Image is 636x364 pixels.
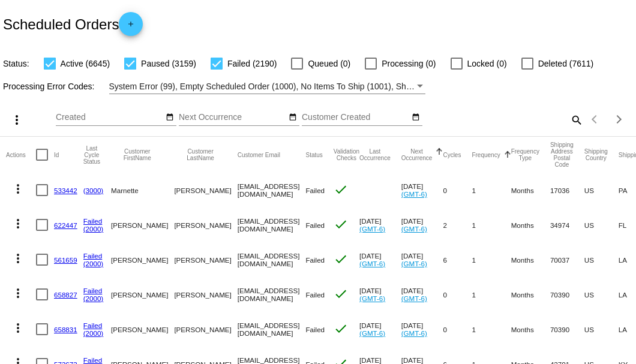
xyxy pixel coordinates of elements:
mat-cell: Months [511,173,550,207]
mat-cell: 0 [443,312,472,347]
mat-cell: 70037 [550,242,584,277]
span: Failed [305,221,325,229]
button: Change sorting for Id [54,151,59,158]
mat-cell: [DATE] [359,242,401,277]
mat-cell: [PERSON_NAME] [174,277,237,312]
mat-icon: more_vert [10,113,24,127]
mat-icon: more_vert [11,182,25,196]
a: 561659 [54,256,77,264]
span: Status: [3,59,29,68]
mat-cell: 2 [443,207,472,242]
mat-cell: [EMAIL_ADDRESS][DOMAIN_NAME] [238,242,306,277]
button: Change sorting for CustomerEmail [238,151,280,158]
mat-cell: 70390 [550,312,584,347]
mat-cell: 1 [472,242,511,277]
span: Processing Error Codes: [3,82,95,91]
span: Queued (0) [308,56,350,71]
mat-icon: check [334,217,348,231]
mat-cell: 1 [472,277,511,312]
mat-icon: date_range [166,113,174,122]
span: Active (6645) [61,56,110,71]
span: Failed [305,326,325,333]
a: (2000) [83,329,104,337]
span: Failed (2190) [227,56,277,71]
mat-icon: date_range [412,113,420,122]
button: Change sorting for LastProcessingCycleId [83,145,100,165]
a: (GMT-6) [401,225,427,233]
mat-cell: 1 [472,207,511,242]
a: (GMT-6) [359,294,385,302]
button: Change sorting for Cycles [443,151,461,158]
mat-cell: [PERSON_NAME] [174,242,237,277]
button: Change sorting for Frequency [472,151,500,158]
a: (2000) [83,294,104,302]
mat-cell: [DATE] [401,207,443,242]
button: Change sorting for ShippingCountry [584,148,608,161]
button: Change sorting for ShippingPostcode [550,142,574,168]
a: 658827 [54,291,77,299]
mat-header-cell: Actions [6,137,36,173]
mat-icon: more_vert [11,321,25,335]
mat-header-cell: Validation Checks [334,137,359,173]
button: Change sorting for Status [305,151,322,158]
mat-icon: check [334,287,348,301]
mat-cell: [EMAIL_ADDRESS][DOMAIN_NAME] [238,207,306,242]
button: Change sorting for FrequencyType [511,148,539,161]
mat-cell: [PERSON_NAME] [174,312,237,347]
mat-cell: 1 [472,312,511,347]
a: 658831 [54,326,77,333]
mat-icon: search [569,110,583,129]
a: (GMT-6) [401,260,427,267]
mat-cell: [PERSON_NAME] [174,173,237,207]
span: Failed [305,291,325,299]
mat-cell: [EMAIL_ADDRESS][DOMAIN_NAME] [238,277,306,312]
input: Next Occurrence [179,113,287,122]
a: (GMT-6) [401,190,427,198]
a: (GMT-6) [359,260,385,267]
mat-icon: date_range [289,113,297,122]
mat-cell: Marnette [111,173,174,207]
span: Processing (0) [382,56,436,71]
mat-cell: Months [511,277,550,312]
mat-icon: more_vert [11,251,25,266]
button: Change sorting for NextOccurrenceUtc [401,148,433,161]
mat-icon: check [334,252,348,266]
mat-icon: check [334,321,348,336]
button: Change sorting for LastOccurrenceUtc [359,148,391,161]
h2: Scheduled Orders [3,12,143,36]
input: Customer Created [302,113,410,122]
mat-cell: Months [511,207,550,242]
a: 533442 [54,186,77,194]
a: Failed [83,321,103,329]
a: Failed [83,287,103,294]
mat-cell: 0 [443,173,472,207]
mat-icon: more_vert [11,286,25,300]
mat-cell: [DATE] [401,173,443,207]
span: Locked (0) [467,56,507,71]
input: Created [56,113,164,122]
mat-cell: 34974 [550,207,584,242]
a: (GMT-6) [359,225,385,233]
mat-cell: 70390 [550,277,584,312]
a: (2000) [83,260,104,267]
mat-cell: [DATE] [401,277,443,312]
mat-icon: check [334,182,348,197]
a: (2000) [83,225,104,233]
mat-cell: [PERSON_NAME] [174,207,237,242]
mat-cell: US [584,173,619,207]
a: (GMT-6) [359,329,385,337]
a: (GMT-6) [401,294,427,302]
mat-cell: 1 [472,173,511,207]
mat-cell: Months [511,312,550,347]
mat-icon: add [124,20,138,34]
mat-cell: [EMAIL_ADDRESS][DOMAIN_NAME] [238,312,306,347]
span: Deleted (7611) [538,56,594,71]
mat-cell: 0 [443,277,472,312]
a: Failed [83,252,103,260]
button: Previous page [583,107,607,131]
span: Failed [305,186,325,194]
button: Change sorting for CustomerLastName [174,148,226,161]
mat-cell: [DATE] [359,207,401,242]
mat-cell: 17036 [550,173,584,207]
mat-cell: [PERSON_NAME] [111,207,174,242]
